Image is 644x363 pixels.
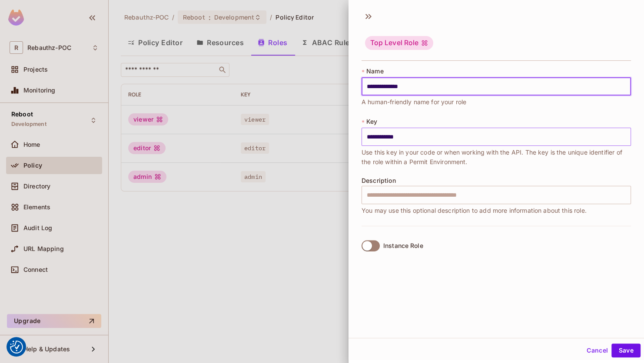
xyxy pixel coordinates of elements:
button: Save [611,343,641,357]
div: Instance Role [383,242,423,249]
span: Key [366,118,377,125]
span: You may use this optional description to add more information about this role. [362,206,587,215]
span: Description [362,177,396,184]
span: Use this key in your code or when working with the API. The key is the unique identifier of the r... [362,148,631,167]
span: A human-friendly name for your role [362,97,466,107]
img: Revisit consent button [10,340,23,353]
span: Name [366,68,384,75]
button: Cancel [583,343,611,357]
button: Consent Preferences [10,340,23,353]
div: Top Level Role [365,36,433,50]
